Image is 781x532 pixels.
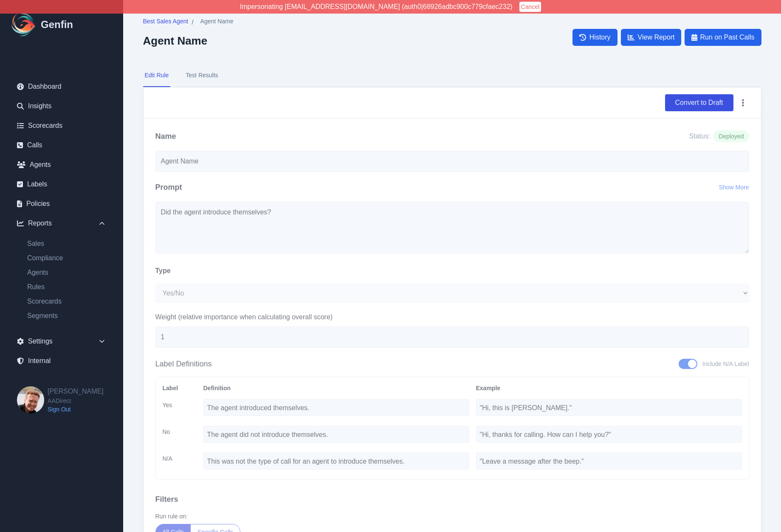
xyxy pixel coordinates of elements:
div: Definition [203,384,469,392]
h3: Filters [155,493,749,505]
button: Test Results [184,64,220,87]
a: Policies [10,195,113,212]
a: Scorecards [20,296,113,307]
span: History [589,32,611,42]
a: Compliance [20,253,113,263]
button: Show More [719,183,749,191]
textarea: This was not the type of call for an agent to introduce themselves. [203,453,469,470]
img: Brian Dunagan [17,386,44,414]
textarea: Did the agent introduce themselves? [155,202,749,253]
span: / [192,17,193,28]
span: AADirect [48,397,104,405]
h2: Name [155,130,176,142]
span: Best Sales Agent [143,17,189,25]
button: Cancel [519,2,541,12]
a: Scorecards [10,117,113,134]
a: Agents [20,267,113,278]
label: Type [155,266,171,276]
a: Best Sales Agent [143,17,189,28]
a: Labels [10,176,113,193]
span: View Report [638,32,675,42]
a: Dashboard [10,78,113,95]
span: Status: [689,131,711,141]
h2: Agent Name [143,34,234,47]
h2: Prompt [155,181,182,193]
input: Write your rule name here [155,151,749,172]
a: Insights [10,98,113,115]
h1: Genfin [41,18,73,31]
a: History [572,29,617,46]
textarea: "Hi, thanks for calling. How can I help you?" [476,426,742,443]
a: Segments [20,311,113,321]
span: Deployed [713,130,749,142]
h3: Label Definitions [155,358,212,370]
a: Calls [10,137,113,154]
div: Settings [10,333,113,350]
a: View Report [621,29,682,46]
div: No [163,426,197,446]
span: Agent Name [200,17,234,25]
span: Run on Past Calls [700,32,754,42]
a: Rules [20,282,113,292]
button: Run on Past Calls [685,29,761,46]
a: Sign Out [48,405,104,414]
div: Example [476,384,742,392]
textarea: "Hi, this is [PERSON_NAME]." [476,399,742,416]
textarea: The agent introduced themselves. [203,399,469,416]
a: Agents [10,156,113,173]
button: Convert to Draft [665,94,733,111]
label: Weight (relative importance when calculating overall score) [155,312,749,322]
span: Include N/A Label [702,360,749,368]
label: Run rule on: [155,512,749,521]
div: Label [163,384,197,392]
h2: [PERSON_NAME] [48,386,104,397]
div: Yes [163,399,197,419]
a: Sales [20,239,113,249]
div: Reports [10,215,113,232]
a: Internal [10,352,113,369]
button: Edit Rule [143,64,171,87]
div: N/A [163,453,197,473]
textarea: The agent did not introduce themselves. [203,426,469,443]
textarea: "Leave a message after the beep." [476,453,742,470]
img: Logo [10,11,37,38]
